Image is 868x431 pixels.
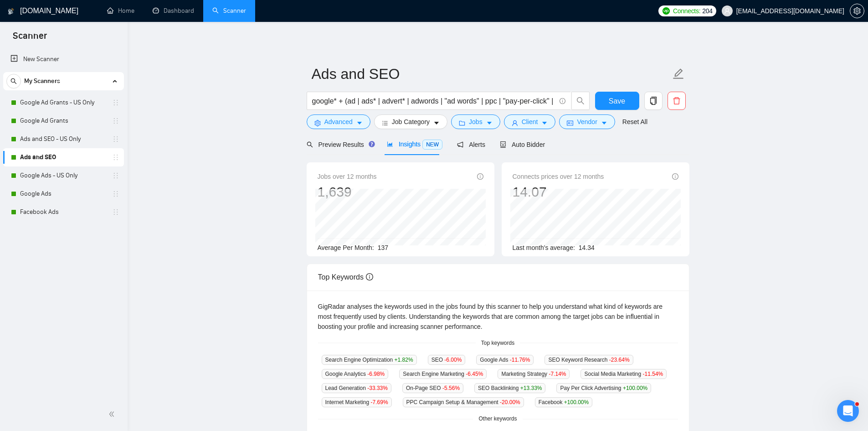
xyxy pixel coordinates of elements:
[457,141,485,148] span: Alerts
[312,62,671,85] input: Scanner name...
[403,397,524,407] span: PPC Campaign Setup & Management
[466,371,483,377] span: -6.45 %
[24,72,60,90] span: My Scanners
[498,369,570,379] span: Marketing Strategy
[837,400,859,422] iframe: Intercom live chat
[500,141,545,148] span: Auto Bidder
[549,371,566,377] span: -7.14 %
[473,415,522,423] span: Other keywords
[645,97,662,105] span: copy
[522,117,538,127] span: Client
[595,92,639,110] button: Save
[544,355,633,365] span: SEO Keyword Research
[477,173,483,180] span: info-circle
[504,114,556,129] button: userClientcaret-down
[457,141,463,148] span: notification
[318,171,377,182] span: Jobs over 12 months
[702,6,712,16] span: 204
[474,383,545,393] span: SEO Backlinking
[20,185,107,203] a: Google Ads
[7,78,21,84] span: search
[368,140,376,148] div: Tooltip anchor
[622,117,647,127] a: Reset All
[564,399,589,405] span: +100.00 %
[378,244,388,251] span: 137
[387,141,393,147] span: area-chart
[112,208,119,216] span: holder
[571,92,590,110] button: search
[6,74,21,88] button: search
[312,95,555,107] input: Search Freelance Jobs...
[500,399,520,405] span: -20.00 %
[672,173,678,180] span: info-circle
[513,244,575,251] span: Last month's average:
[322,397,392,407] span: Internet Marketing
[402,383,463,393] span: On-Page SEO
[724,8,730,14] span: user
[20,203,107,221] a: Facebook Ads
[307,141,372,148] span: Preview Results
[392,117,430,127] span: Job Category
[307,141,313,148] span: search
[469,117,483,127] span: Jobs
[112,154,119,161] span: holder
[580,369,667,379] span: Social Media Marketing
[663,7,670,15] img: upwork-logo.png
[108,410,118,419] span: double-left
[367,385,388,391] span: -33.33 %
[567,119,573,126] span: idcard
[433,119,440,126] span: caret-down
[318,244,374,251] span: Average Per Month:
[609,357,630,363] span: -23.64 %
[572,97,589,105] span: search
[673,6,700,16] span: Connects:
[112,135,119,143] span: holder
[535,397,592,407] span: Facebook
[609,95,625,107] span: Save
[579,244,595,251] span: 14.34
[399,369,487,379] span: Search Engine Marketing
[644,92,663,110] button: copy
[20,166,107,185] a: Google Ads - US Only
[3,72,124,221] li: My Scanners
[112,172,119,179] span: holder
[3,50,124,68] li: New Scanner
[541,119,548,126] span: caret-down
[324,117,353,127] span: Advanced
[314,119,321,126] span: setting
[442,385,460,391] span: -5.56 %
[112,190,119,197] span: holder
[850,7,864,15] span: setting
[513,183,604,201] div: 14.07
[212,7,246,15] a: searchScanner
[374,114,447,129] button: barsJob Categorycaret-down
[318,264,678,290] div: Top Keywords
[559,114,615,129] button: idcardVendorcaret-down
[20,148,107,166] a: Ads and SEO
[367,371,385,377] span: -6.98 %
[356,119,363,126] span: caret-down
[322,383,391,393] span: Lead Generation
[601,119,607,126] span: caret-down
[560,98,565,104] span: info-circle
[307,114,370,129] button: settingAdvancedcaret-down
[382,119,388,126] span: bars
[643,371,663,377] span: -11.54 %
[668,92,686,110] button: delete
[500,141,506,148] span: robot
[5,29,54,48] span: Scanner
[510,357,530,363] span: -11.76 %
[486,119,493,126] span: caret-down
[476,339,520,348] span: Top keywords
[451,114,500,129] button: folderJobscaret-down
[318,301,678,332] div: GigRadar analyses the keywords used in the jobs found by this scanner to help you understand what...
[318,183,377,201] div: 1,639
[112,99,119,106] span: holder
[476,355,534,365] span: Google Ads
[10,50,117,68] a: New Scanner
[371,399,388,405] span: -7.69 %
[107,7,134,15] a: homeHome
[428,355,466,365] span: SEO
[322,355,417,365] span: Search Engine Optimization
[520,385,542,391] span: +13.33 %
